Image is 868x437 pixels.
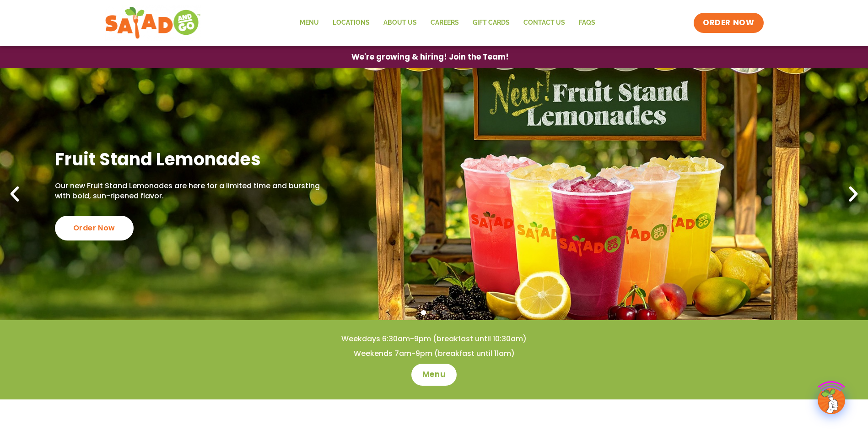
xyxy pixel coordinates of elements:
[421,310,426,315] span: Go to slide 1
[326,12,377,33] a: Locations
[466,12,517,33] a: GIFT CARDS
[293,12,326,33] a: Menu
[411,364,457,386] a: Menu
[572,12,602,33] a: FAQs
[694,13,763,33] a: ORDER NOW
[422,369,446,380] span: Menu
[431,310,437,315] span: Go to slide 2
[517,12,572,33] a: Contact Us
[105,5,201,41] img: new-SAG-logo-768×292
[55,181,323,202] p: Our new Fruit Stand Lemonades are here for a limited time and bursting with bold, sun-ripened fla...
[18,349,850,359] h4: Weekends 7am-9pm (breakfast until 11am)
[55,148,323,170] h2: Fruit Stand Lemonades
[338,46,523,68] a: We're growing & hiring! Join the Team!
[377,12,424,33] a: About Us
[442,310,447,315] span: Go to slide 3
[5,184,25,204] div: Previous slide
[55,216,134,240] div: Order Now
[843,184,863,204] div: Next slide
[424,12,466,33] a: Careers
[703,17,754,28] span: ORDER NOW
[293,12,602,33] nav: Menu
[351,53,509,61] span: We're growing & hiring! Join the Team!
[18,334,850,344] h4: Weekdays 6:30am-9pm (breakfast until 10:30am)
